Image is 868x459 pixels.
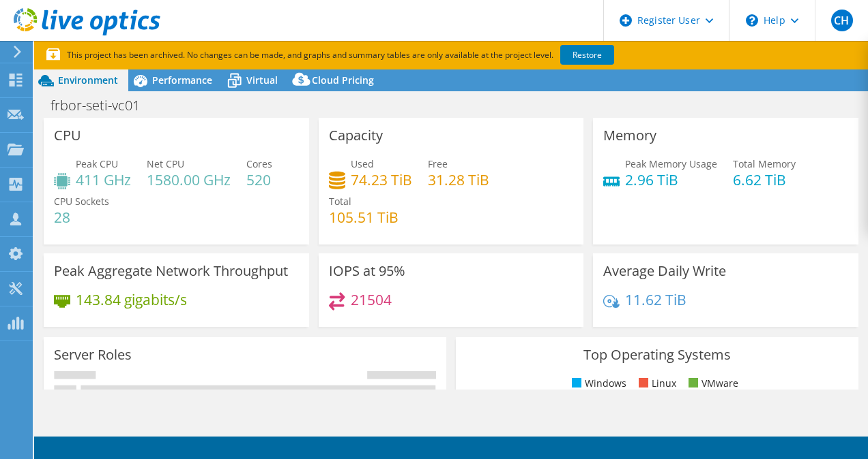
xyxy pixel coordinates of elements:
h1: frbor-seti-vc01 [44,98,161,113]
li: VMware [685,376,738,391]
li: Windows [568,376,626,391]
h4: 28 [54,210,109,225]
span: Used [351,157,374,170]
h4: 411 GHz [76,172,131,187]
span: Total [329,195,351,208]
h3: IOPS at 95% [329,264,405,279]
span: Free [428,157,448,170]
h3: CPU [54,128,81,143]
h3: Peak Aggregate Network Throughput [54,264,288,279]
h4: 31.28 TiB [428,172,489,187]
h4: 11.62 TiB [625,292,686,307]
p: This project has been archived. No changes can be made, and graphs and summary tables are only av... [46,48,715,63]
svg: \n [746,14,758,27]
h3: Capacity [329,128,383,143]
h4: 1580.00 GHz [147,172,231,187]
span: CPU Sockets [54,195,109,208]
h4: 105.51 TiB [329,210,399,225]
li: Linux [635,376,676,391]
h4: 21504 [351,292,392,307]
h3: Server Roles [54,347,132,362]
span: Virtual [246,74,278,86]
span: Total Memory [733,157,796,170]
a: Restore [560,45,614,65]
span: Environment [58,74,118,86]
h4: 2.96 TiB [625,172,717,187]
h3: Top Operating Systems [466,347,848,362]
span: Peak CPU [76,157,118,170]
h3: Average Daily Write [603,264,726,279]
span: CH [831,10,853,31]
h4: 520 [246,172,272,187]
span: Cores [246,157,272,170]
h4: 143.84 gigabits/s [76,292,187,307]
span: Cloud Pricing [312,74,374,86]
span: Peak Memory Usage [625,157,717,170]
h4: 74.23 TiB [351,172,412,187]
span: Net CPU [147,157,184,170]
h4: 6.62 TiB [733,172,796,187]
h3: Memory [603,128,656,143]
span: Performance [152,74,212,86]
